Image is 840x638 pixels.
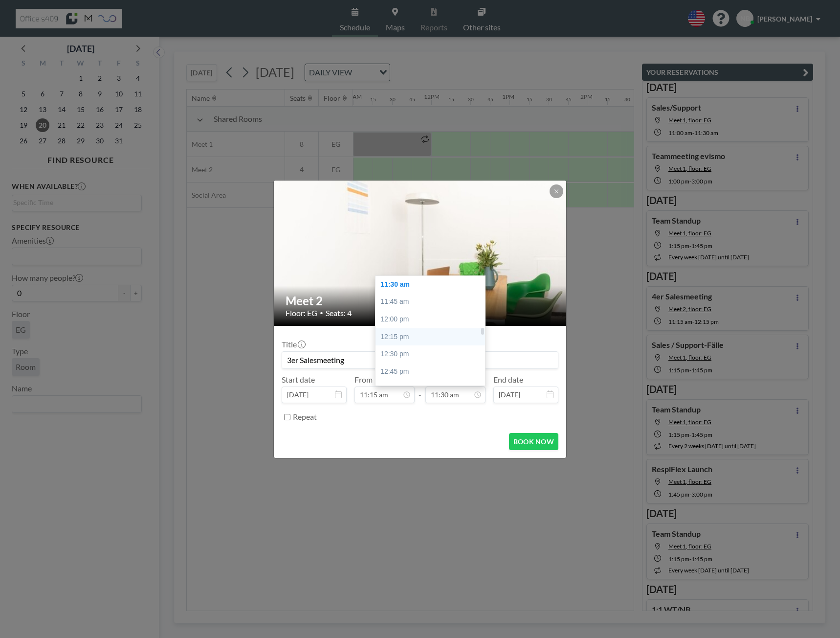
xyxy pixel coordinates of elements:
[376,293,490,311] div: 11:45 am
[282,352,558,368] input: Natalie's reservation
[282,375,315,385] label: Start date
[354,375,373,385] label: From
[376,311,490,328] div: 12:00 pm
[376,363,490,381] div: 12:45 pm
[493,375,523,385] label: End date
[509,433,558,450] button: BOOK NOW
[286,294,555,308] h2: Meet 2
[419,378,421,400] span: -
[326,308,352,318] span: Seats: 4
[376,345,490,363] div: 12:30 pm
[376,328,490,346] div: 12:15 pm
[282,340,305,349] label: Title
[286,308,317,318] span: Floor: EG
[274,170,567,335] img: 537.jpg
[376,380,490,398] div: 01:00 pm
[376,276,490,294] div: 11:30 am
[293,412,317,422] label: Repeat
[320,309,323,317] span: •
